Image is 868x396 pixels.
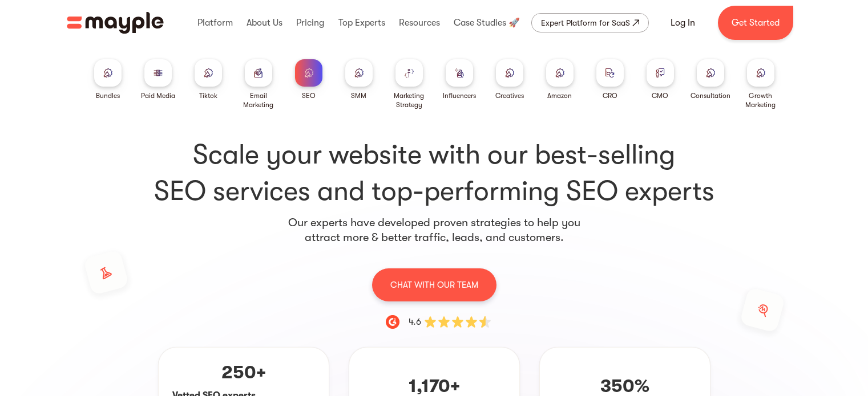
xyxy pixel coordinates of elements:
a: Consultation [691,59,730,100]
p: Our experts have developed proven strategies to help you attract more & better traffic, leads, an... [284,215,585,245]
p: 250+ [221,361,266,384]
div: Paid Media [141,91,175,100]
div: Pricing [293,5,327,41]
div: Growth Marketing [740,91,781,109]
div: Tiktok [199,91,217,100]
a: Amazon [546,59,574,100]
div: Bundles [96,91,120,100]
div: SMM [351,91,366,100]
a: CMO [647,59,674,100]
div: Top Experts [336,5,388,41]
a: SEO [295,59,322,100]
a: Paid Media [141,59,175,100]
div: CRO [603,91,617,100]
a: Tiktok [195,59,222,100]
a: Log In [657,9,709,36]
a: Expert Platform for SaaS [531,13,649,32]
a: Email Marketing [238,59,279,109]
div: 4.6 [409,315,421,329]
div: Email Marketing [238,91,279,109]
div: About Us [244,5,285,41]
div: Influencers [443,91,476,100]
a: Creatives [495,59,524,100]
div: SEO [302,91,316,100]
div: Platform [195,5,236,41]
a: SMM [345,59,373,100]
a: Bundles [94,59,122,100]
img: Mayple logo [67,12,164,34]
div: Resources [396,5,443,41]
span: SEO services and top-performing SEO experts [87,173,781,210]
a: Marketing Strategy [389,59,430,109]
p: CHAT WITH OUR TEAM [390,277,478,292]
a: Get Started [718,6,793,40]
div: Amazon [547,91,572,100]
div: Marketing Strategy [389,91,430,109]
a: Influencers [443,59,476,100]
a: CHAT WITH OUR TEAM [372,268,496,301]
div: Consultation [691,91,730,100]
div: CMO [652,91,668,100]
a: home [67,12,164,34]
a: Growth Marketing [740,59,781,109]
div: Creatives [495,91,524,100]
a: CRO [596,59,624,100]
div: Expert Platform for SaaS [541,16,630,30]
h1: Scale your website with our best-selling [87,137,781,210]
